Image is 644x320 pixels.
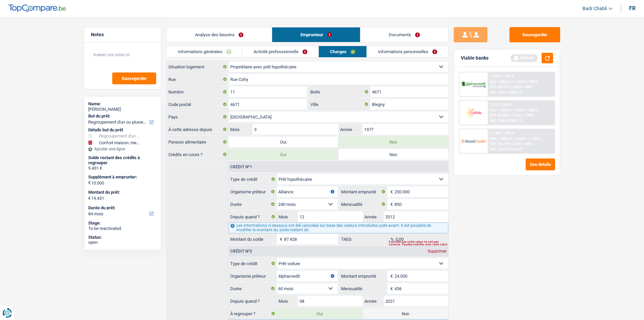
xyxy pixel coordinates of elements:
[88,226,157,231] div: To be reactivated
[516,136,541,141] span: Limit: >1.153 €
[229,186,277,197] label: Organisme prêteur
[338,124,362,135] label: Année
[513,142,532,146] span: Limit: <65%
[88,127,157,133] div: Détails but du prêt
[229,234,277,244] label: Montant du solde
[490,108,513,112] span: NAI: 1 536,3 €
[319,46,366,57] a: Charges
[8,4,66,13] img: TopCompare Logo
[490,142,509,146] span: DTI: 46.12%
[298,296,362,306] input: MM
[490,113,509,118] span: DTI: 43.56%
[490,80,513,84] span: NAI: 1 455,4 €
[167,74,229,85] label: Rue
[513,113,534,118] span: Limit: <100%
[272,27,360,42] a: Emprunteur
[229,258,277,269] label: Type de crédit
[167,27,272,42] a: Analyse des besoins
[229,296,277,306] label: Depuis quand ?
[629,5,636,12] div: fr
[88,166,157,171] div: 9.431 €
[360,27,448,42] a: Documents
[277,296,298,306] label: Mois
[510,85,512,89] span: /
[387,271,395,281] span: €
[309,86,370,97] label: Boite
[526,158,555,170] button: See details
[461,55,488,61] div: Viable banks
[387,199,395,210] span: €
[167,136,229,147] label: Pension alimentaire
[339,186,387,197] label: Montant emprunté
[514,80,515,84] span: /
[277,234,284,244] span: €
[513,85,532,89] span: Limit: <65%
[167,86,229,97] label: Numéro
[298,211,362,222] input: MM
[112,72,156,84] button: Sauvegarder
[167,149,229,160] label: Crédits en cours ?
[229,308,277,319] label: À regrouper ?
[389,242,448,244] div: Il semble que cette valeur ne soit pas correcte. Veuillez revérifier avec votre client.
[509,27,560,42] button: Sauvegarder
[309,99,370,110] label: Ville
[514,108,515,112] span: /
[229,165,254,169] div: Crédit nº1
[88,180,91,186] span: €
[339,199,387,210] label: Mensualité
[490,74,514,79] div: 11.99% | 337 €
[338,149,448,160] label: Non
[88,205,156,211] label: Durée du prêt:
[277,211,298,222] label: Mois
[229,249,254,253] div: Crédit nº2
[338,136,448,147] label: Non
[88,235,157,240] div: Status:
[229,136,338,147] label: Oui
[88,101,157,107] div: Name:
[91,32,154,38] h5: Notes
[461,135,486,147] img: Record Credits
[339,271,387,281] label: Montant emprunté
[167,111,229,122] label: Pays
[277,308,362,319] label: Oui
[229,222,448,233] div: Les informations ci-dessous ont été calculées sur base des valeurs introduites juste avant. Il es...
[387,234,396,244] span: %
[363,211,384,222] label: Année
[229,271,277,281] label: Organisme prêteur
[88,174,156,180] label: Supplément à emprunter:
[516,108,538,112] span: Limit: >800 €
[367,46,448,57] a: Informations personnelles
[167,61,229,72] label: Situation logement
[426,249,448,253] div: Supprimer
[253,124,338,135] input: MM
[510,113,512,118] span: /
[229,174,277,185] label: Type de crédit
[461,106,486,119] img: Cofidis
[490,131,514,135] div: 11.45% | 332 €
[229,283,277,294] label: Durée
[582,6,607,12] span: Badr Chabli
[363,308,448,319] label: Non
[384,211,448,222] input: AAAA
[363,296,384,306] label: Année
[229,149,338,160] label: Oui
[514,136,515,141] span: /
[516,80,538,84] span: Limit: >750 €
[88,240,157,245] div: open
[229,199,277,210] label: Durée
[339,234,387,244] label: TAEG
[510,54,538,62] div: Refresh
[167,124,229,135] label: À cette adresse depuis
[229,211,277,222] label: Depuis quand ?
[122,76,147,81] span: Sauvegarder
[242,46,318,57] a: Activité professionnelle
[88,196,91,201] span: €
[229,124,253,135] label: Mois
[88,155,157,166] div: Solde restant des crédits à regrouper
[88,147,157,151] div: Ajouter une ligne
[88,107,157,112] div: [PERSON_NAME]
[362,124,448,135] input: AAAA
[490,136,513,141] span: NAI: 1 380,4 €
[339,283,387,294] label: Mensualité
[167,99,229,110] label: Code postal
